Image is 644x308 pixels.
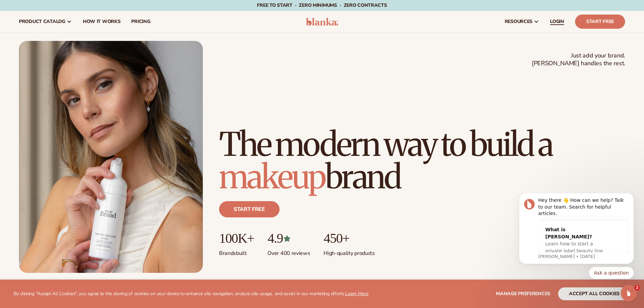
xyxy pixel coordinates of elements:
div: What is [PERSON_NAME]?Learn how to start a private label beauty line with [PERSON_NAME] [30,27,106,74]
span: How It Works [83,19,121,24]
span: 2 [635,285,640,290]
a: resources [499,11,545,32]
span: Learn how to start a private label beauty line with [PERSON_NAME] [37,48,94,67]
img: logo [306,18,338,26]
span: Free to start · ZERO minimums · ZERO contracts [257,2,387,8]
a: LOGIN [545,11,570,32]
iframe: Intercom live chat [621,285,637,301]
span: pricing [131,19,150,24]
img: Female holding tanning mousse. [19,41,203,273]
div: Message content [29,4,120,59]
span: Manage preferences [496,290,550,297]
p: High-quality products [324,246,375,257]
p: Brands built [219,246,254,257]
button: accept all cookies [558,287,630,300]
p: Over 400 reviews [267,246,310,257]
p: By clicking "Accept All Cookies", you agree to the storing of cookies on your device to enhance s... [14,291,368,297]
a: product catalog [14,11,77,32]
span: LOGIN [550,19,564,24]
a: Start Free [575,15,625,29]
img: Profile image for Lee [15,5,26,16]
div: Quick reply options [10,73,125,86]
a: How It Works [77,11,126,32]
p: Message from Lee, sent 5w ago [29,60,120,66]
a: pricing [126,11,156,32]
span: Just add your brand. [PERSON_NAME] handles the rest. [532,52,625,68]
div: Hey there 👋 How can we help? Talk to our team. Search for helpful articles. [29,4,120,24]
p: 100K+ [219,231,254,246]
div: What is [PERSON_NAME]? [37,33,99,47]
span: makeup [219,157,325,197]
span: product catalog [19,19,65,24]
span: resources [505,19,532,24]
a: Start free [219,201,280,217]
button: Manage preferences [496,287,550,300]
p: 4.9 [267,231,310,246]
p: 450+ [324,231,375,246]
iframe: Intercom notifications message [509,193,644,283]
a: Learn More [345,290,368,297]
h1: The modern way to build a brand [219,128,625,193]
button: Quick reply: Ask a question [80,73,125,86]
